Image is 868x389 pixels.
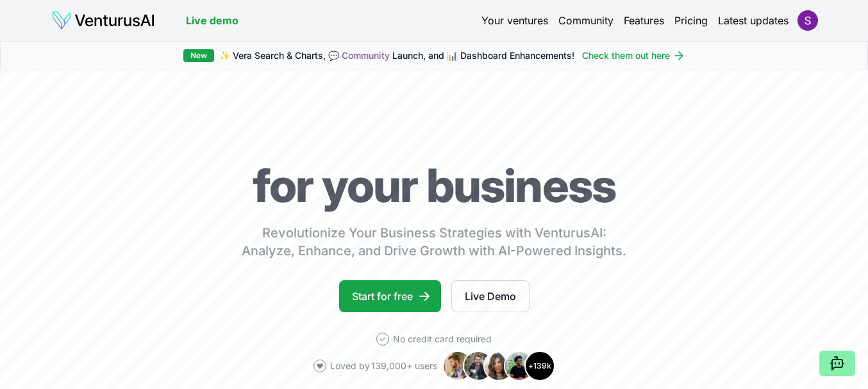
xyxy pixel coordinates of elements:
[582,49,685,62] a: Check them out here
[219,49,574,62] span: ✨ Vera Search & Charts, 💬 Launch, and 📊 Dashboard Enhancements!
[342,50,390,61] a: Community
[483,351,514,381] img: Avatar 3
[463,351,494,381] img: Avatar 2
[442,351,473,381] img: Avatar 1
[624,13,664,28] a: Features
[51,10,155,31] img: logo
[186,13,238,28] a: Live demo
[718,13,789,28] a: Latest updates
[797,10,818,31] img: ACg8ocJy_xqTQ1LPWm9vP4FNh1ikTGy0W_hi_o5JC6M-rVCTXKmp=s96-c
[481,13,548,28] a: Your ventures
[451,280,530,312] a: Live Demo
[674,13,708,28] a: Pricing
[183,49,214,62] div: New
[339,280,441,312] a: Start for free
[558,13,613,28] a: Community
[504,351,535,381] img: Avatar 4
